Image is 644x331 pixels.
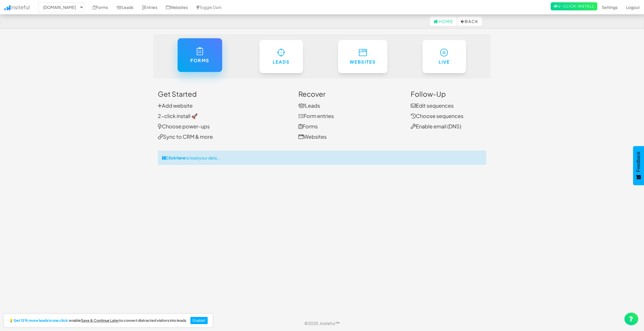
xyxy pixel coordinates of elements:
[298,113,334,119] a: Form entries
[411,90,486,98] h3: Follow-Up
[158,151,486,165] div: to load your data...
[298,90,402,98] h3: Recover
[4,5,10,10] img: icon.png
[411,102,454,109] a: Edit sequences
[434,60,455,64] h6: Live
[298,133,327,140] a: Websites
[158,113,198,119] a: 2-click install 🚀
[636,152,641,172] span: Feedback
[158,102,193,109] a: Add website
[423,40,466,73] a: Live
[177,38,222,72] a: Forms
[260,40,303,73] a: Leads
[298,102,320,109] a: Leads
[166,155,185,160] strong: Click here
[158,90,290,98] h3: Get Started
[430,17,457,26] a: Home
[298,123,318,130] a: Forms
[9,319,186,323] h2: 💡 enable to convert distracted visitors into leads
[411,123,461,130] a: Enable email (DNS)
[14,319,69,323] strong: Get 15% more leads in one click:
[189,58,210,63] h6: Forms
[190,317,208,324] button: Enable!
[271,60,292,64] h6: Leads
[350,60,376,64] h6: Websites
[338,40,387,73] a: Websites
[81,319,119,323] a: Save & Continue Later
[457,17,482,26] button: Back
[158,123,210,130] a: Choose power-ups
[633,146,644,185] button: Feedback - Show survey
[81,318,119,323] u: Save & Continue Later
[158,133,213,140] a: Sync to CRM & more
[411,113,463,119] a: Choose sequences
[551,2,597,10] a: 2-Click Install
